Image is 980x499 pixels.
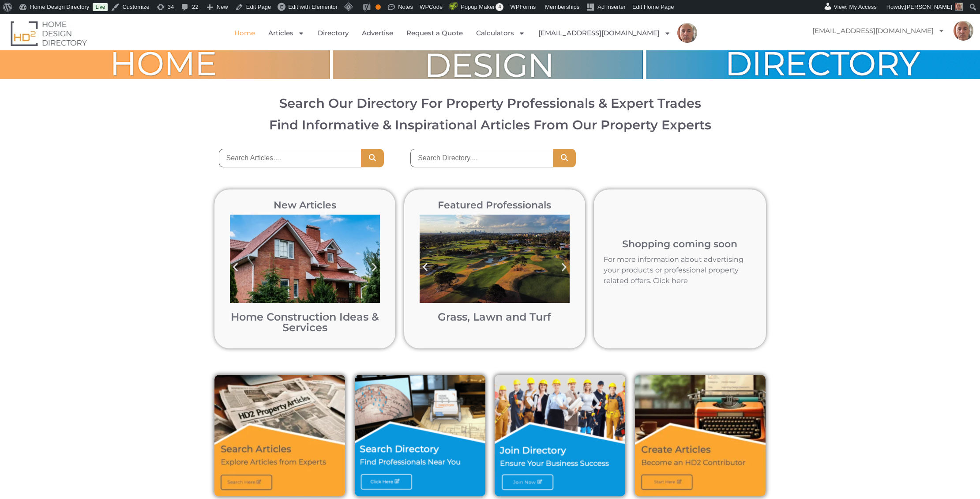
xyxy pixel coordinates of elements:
a: Directory [318,23,349,43]
img: Mark Czernkowski [954,21,973,41]
a: Calculators [476,23,525,43]
nav: Menu [804,21,973,41]
h2: Search Our Directory For Property Professionals & Expert Trades [19,97,961,110]
a: Home Construction Ideas & Services [231,310,379,334]
a: Grass, Lawn and Turf [438,310,551,323]
div: Next slide [364,257,384,277]
a: Articles [268,23,304,43]
input: Search Articles.... [219,149,361,167]
h2: Featured Professionals [415,200,574,210]
img: Bonnie Doon Golf Club in Sydney post turf pigment [420,215,570,303]
a: [EMAIL_ADDRESS][DOMAIN_NAME] [804,21,954,41]
div: Previous slide [225,257,245,277]
span: [PERSON_NAME] [905,4,952,10]
nav: Menu [199,23,733,43]
button: Search [361,149,384,167]
div: OK [375,4,381,10]
h2: New Articles [225,200,384,210]
div: 1 / 12 [225,210,384,337]
div: Previous slide [415,257,435,277]
img: Mark Czernkowski [677,23,697,43]
span: Edit with Elementor [288,4,338,10]
a: Advertise [362,23,393,43]
h3: Find Informative & Inspirational Articles From Our Property Experts [19,118,961,131]
a: Request a Quote [406,23,463,43]
input: Search Directory.... [410,149,553,167]
button: Search [553,149,576,167]
div: 1 / 12 [415,210,574,337]
a: Live [93,3,108,11]
a: Home [234,23,255,43]
div: Next slide [554,257,574,277]
a: [EMAIL_ADDRESS][DOMAIN_NAME] [538,23,671,43]
span: 4 [496,3,503,11]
